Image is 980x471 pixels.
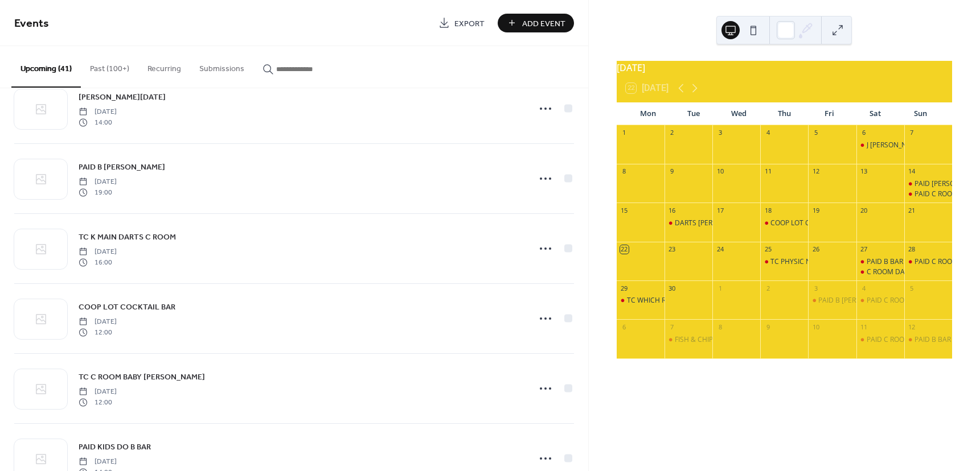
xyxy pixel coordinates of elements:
[522,18,565,30] span: Add Event
[79,230,176,243] a: TC K MAIN DARTS C ROOM
[430,14,493,32] a: Export
[79,300,175,313] a: COOP LOT COCKTAIL BAR
[675,335,728,345] div: FISH & CHIP DAY
[454,18,485,30] span: Export
[668,167,676,176] div: 9
[668,245,676,254] div: 23
[79,177,117,187] span: [DATE]
[867,296,966,305] div: PAID C ROOM [PERSON_NAME]
[915,335,951,345] div: PAID B BAR
[716,245,724,254] div: 24
[620,245,629,254] div: 22
[14,13,49,35] span: Events
[770,218,852,228] div: COOP LOT COCKTAIL BAR
[852,102,898,125] div: Sat
[620,206,629,214] div: 15
[626,102,671,125] div: Mon
[79,370,205,383] a: TC C ROOM BABY [PERSON_NAME]
[860,167,868,176] div: 13
[904,179,952,189] div: PAID LAURA B BAR CHRISTENING
[716,323,724,331] div: 8
[675,218,752,228] div: DARTS [PERSON_NAME]
[668,206,676,214] div: 16
[764,167,772,176] div: 11
[11,46,81,88] button: Upcoming (41)
[79,162,165,173] span: PAID B [PERSON_NAME]
[668,284,676,292] div: 30
[811,206,820,214] div: 19
[716,129,724,137] div: 3
[860,245,868,254] div: 27
[760,218,808,228] div: COOP LOT COCKTAIL BAR
[79,90,166,104] a: [PERSON_NAME][DATE]
[79,107,117,117] span: [DATE]
[620,129,629,137] div: 1
[860,129,868,137] div: 6
[811,167,820,176] div: 12
[79,387,117,397] span: [DATE]
[79,187,117,197] span: 19:00
[79,317,117,327] span: [DATE]
[79,441,151,453] span: PAID KIDS DO B BAR
[665,335,712,345] div: FISH & CHIP DAY
[79,257,117,267] span: 16:00
[79,160,165,173] a: PAID B [PERSON_NAME]
[908,323,916,331] div: 12
[620,323,629,331] div: 6
[818,296,895,305] div: PAID B [PERSON_NAME]
[860,323,868,331] div: 11
[716,284,724,292] div: 1
[764,245,772,254] div: 25
[79,371,205,383] span: TC C ROOM BABY [PERSON_NAME]
[908,245,916,254] div: 28
[904,189,952,199] div: PAID C ROOM CARRIGAN
[764,284,772,292] div: 2
[79,457,117,467] span: [DATE]
[860,284,868,292] div: 4
[79,397,117,407] span: 12:00
[860,206,868,214] div: 20
[867,267,917,277] div: C ROOM DARTS
[190,46,253,86] button: Submissions
[811,245,820,254] div: 26
[904,257,952,267] div: PAID C ROOM SOPHIE CHECKETTS
[761,102,807,125] div: Thu
[867,141,952,150] div: J [PERSON_NAME] C ROOM
[770,257,827,267] div: TC PHYSIC NIGHT
[665,218,712,228] div: DARTS JULIE BAR
[79,440,151,453] a: PAID KIDS DO B BAR
[856,267,904,277] div: C ROOM DARTS
[908,284,916,292] div: 5
[668,129,676,137] div: 2
[79,327,117,337] span: 12:00
[138,46,190,86] button: Recurring
[764,323,772,331] div: 9
[716,206,724,214] div: 17
[79,247,117,257] span: [DATE]
[81,46,138,86] button: Past (100+)
[79,92,166,104] span: [PERSON_NAME][DATE]
[908,129,916,137] div: 7
[716,167,724,176] div: 10
[811,129,820,137] div: 5
[671,102,716,125] div: Tue
[904,335,952,345] div: PAID B BAR
[908,206,916,214] div: 21
[617,296,665,305] div: TC WHICH ROOM SCOUSE WIFE FUNERAL
[716,102,762,125] div: Wed
[620,284,629,292] div: 29
[908,167,916,176] div: 14
[856,257,904,267] div: PAID B BAR
[764,206,772,214] div: 18
[79,232,176,243] span: TC K MAIN DARTS C ROOM
[856,141,904,150] div: J NUNN C ROOM
[620,167,629,176] div: 8
[764,129,772,137] div: 4
[498,14,574,32] button: Add Event
[79,117,117,127] span: 14:00
[668,323,676,331] div: 7
[807,102,852,125] div: Fri
[856,335,904,345] div: PAID C ROOM 18TH
[79,301,175,313] span: COOP LOT COCKTAIL BAR
[811,284,820,292] div: 3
